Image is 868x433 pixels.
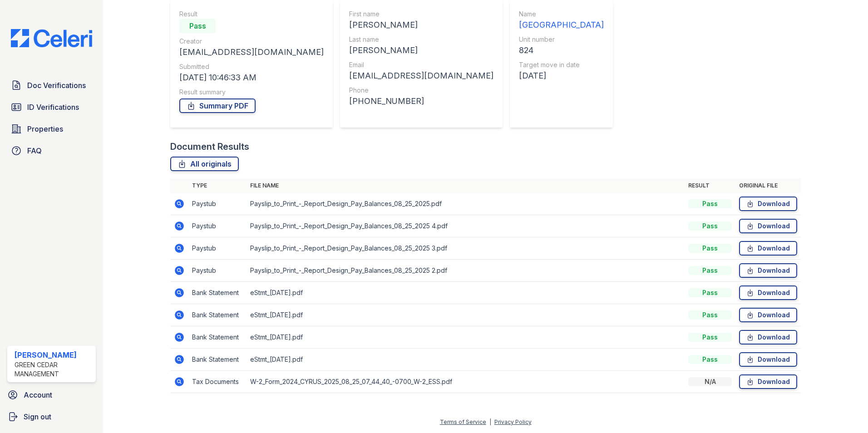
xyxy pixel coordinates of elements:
[188,178,247,193] th: Type
[188,282,247,304] td: Bank Statement
[247,371,685,393] td: W-2_Form_2024_CYRUS_2025_08_25_07_44_40_-0700_W-2_ESS.pdf
[188,215,247,237] td: Paystub
[688,199,732,208] div: Pass
[739,285,797,300] a: Download
[179,37,324,46] div: Creator
[247,178,685,193] th: File name
[7,76,96,94] a: Doc Verifications
[170,157,239,171] a: All originals
[349,35,493,44] div: Last name
[519,19,604,31] div: [GEOGRAPHIC_DATA]
[494,418,532,425] a: Privacy Policy
[739,374,797,389] a: Download
[15,349,92,360] div: [PERSON_NAME]
[735,178,801,193] th: Original file
[440,418,486,425] a: Terms of Service
[739,219,797,233] a: Download
[688,266,732,275] div: Pass
[188,260,247,282] td: Paystub
[688,377,732,386] div: N/A
[188,349,247,371] td: Bank Statement
[4,386,99,404] a: Account
[519,10,604,19] div: Name
[188,326,247,349] td: Bank Statement
[349,10,493,19] div: First name
[519,69,604,82] div: [DATE]
[349,60,493,69] div: Email
[27,123,63,134] span: Properties
[179,88,324,97] div: Result summary
[179,98,256,113] a: Summary PDF
[188,193,247,215] td: Paystub
[24,389,52,400] span: Account
[349,86,493,95] div: Phone
[4,408,99,426] a: Sign out
[489,418,491,425] div: |
[188,371,247,393] td: Tax Documents
[179,10,324,19] div: Result
[688,221,732,231] div: Pass
[519,35,604,44] div: Unit number
[247,326,685,349] td: eStmt_[DATE].pdf
[688,333,732,342] div: Pass
[349,44,493,57] div: [PERSON_NAME]
[247,260,685,282] td: Payslip_to_Print_-_Report_Design_Pay_Balances_08_25_2025 2.pdf
[4,29,99,47] img: CE_Logo_Blue-a8612792a0a2168367f1c8372b55b34899dd931a85d93a1a3d3e32e68fde9ad4.png
[739,352,797,367] a: Download
[247,215,685,237] td: Payslip_to_Print_-_Report_Design_Pay_Balances_08_25_2025 4.pdf
[170,140,249,153] div: Document Results
[688,288,732,297] div: Pass
[179,19,216,33] div: Pass
[349,69,493,82] div: [EMAIL_ADDRESS][DOMAIN_NAME]
[27,102,79,113] span: ID Verifications
[179,62,324,71] div: Submitted
[739,263,797,278] a: Download
[179,46,324,59] div: [EMAIL_ADDRESS][DOMAIN_NAME]
[688,244,732,253] div: Pass
[15,360,92,379] div: Green Cedar Management
[688,355,732,364] div: Pass
[739,197,797,211] a: Download
[179,71,324,84] div: [DATE] 10:46:33 AM
[739,330,797,344] a: Download
[188,304,247,326] td: Bank Statement
[247,193,685,215] td: Payslip_to_Print_-_Report_Design_Pay_Balances_08_25_2025.pdf
[519,44,604,57] div: 824
[7,142,96,160] a: FAQ
[739,241,797,256] a: Download
[27,80,86,91] span: Doc Verifications
[519,60,604,69] div: Target move in date
[7,98,96,116] a: ID Verifications
[7,120,96,138] a: Properties
[247,304,685,326] td: eStmt_[DATE].pdf
[247,237,685,260] td: Payslip_to_Print_-_Report_Design_Pay_Balances_08_25_2025 3.pdf
[247,349,685,371] td: eStmt_[DATE].pdf
[24,411,51,422] span: Sign out
[188,237,247,260] td: Paystub
[519,10,604,31] a: Name [GEOGRAPHIC_DATA]
[739,308,797,322] a: Download
[688,310,732,320] div: Pass
[27,145,42,156] span: FAQ
[247,282,685,304] td: eStmt_[DATE].pdf
[349,19,493,31] div: [PERSON_NAME]
[349,95,493,108] div: [PHONE_NUMBER]
[685,178,735,193] th: Result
